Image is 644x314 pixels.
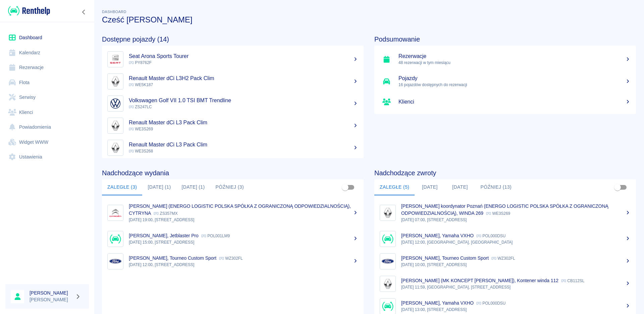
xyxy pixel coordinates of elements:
[398,75,631,82] h5: Pojazdy
[5,90,89,105] a: Serwisy
[109,141,122,154] img: Image
[401,300,474,306] p: [PERSON_NAME], Yamaha VXHO
[5,135,89,150] a: Widget WWW
[398,82,631,88] p: 16 pojazdów dostępnych do rezerwacji
[398,99,631,105] h5: Klienci
[210,179,250,195] button: Później (3)
[129,75,358,82] h5: Renault Master dCi L3H2 Pack Clim
[109,53,122,66] img: Image
[5,45,89,60] a: Kalendarz
[561,278,584,283] p: CB112SL
[154,211,177,216] p: ZS357MX
[374,169,636,177] h4: Nadchodzące zwroty
[398,60,631,66] p: 48 rezerwacji w tym miesiącu
[129,82,153,87] span: WE5K187
[401,307,631,313] p: [DATE] 13:00, [STREET_ADDRESS]
[142,179,176,195] button: [DATE] (1)
[374,179,415,195] button: Zaległe (5)
[102,15,636,24] h3: Cześć [PERSON_NAME]
[374,198,636,228] a: Image[PERSON_NAME] koordynator Poznań (ENERGO LOGISTIC POLSKA SPÓŁKA Z OGRANICZONĄ ODPOWIEDZIALNO...
[102,250,364,272] a: Image[PERSON_NAME], Tourneo Custom Sport WZ302FL[DATE] 12:00, [STREET_ADDRESS]
[381,255,394,268] img: Image
[381,233,394,245] img: Image
[102,228,364,250] a: Image[PERSON_NAME], Jetblaster Pro POL001LM9[DATE] 15:00, [STREET_ADDRESS]
[5,75,89,90] a: Flota
[401,255,489,261] p: [PERSON_NAME], Tourneo Custom Sport
[374,272,636,295] a: Image[PERSON_NAME] (MK KONCEPT [PERSON_NAME]), Kontener winda 112 CB112SL[DATE] 11:59, [GEOGRAPHI...
[129,127,153,131] span: WE3S269
[129,97,358,104] h5: Volkswagen Golf VII 1.0 TSI BMT Trendline
[129,203,351,216] p: [PERSON_NAME] (ENERGO LOGISTIC POLSKA SPÓŁKA Z OGRANICZONĄ ODPOWIEDZIALNOŚCIĄ), CYTRYNA
[476,301,505,306] p: POL000DSU
[5,105,89,120] a: Klienci
[415,179,445,195] button: [DATE]
[8,5,50,16] img: Renthelp logo
[374,70,636,92] a: Pojazdy16 pojazdów dostępnych do rezerwacji
[381,206,394,219] img: Image
[339,181,352,194] span: Pokaż przypisane tylko do mnie
[109,233,122,245] img: Image
[611,181,624,194] span: Pokaż przypisane tylko do mnie
[109,75,122,88] img: Image
[102,10,126,14] span: Dashboard
[401,217,631,223] p: [DATE] 07:00, [STREET_ADDRESS]
[129,60,152,65] span: PY8762F
[401,278,558,283] p: [PERSON_NAME] (MK KONCEPT [PERSON_NAME]), Kontener winda 112
[102,35,364,43] h4: Dostępne pojazdy (14)
[129,262,358,268] p: [DATE] 12:00, [STREET_ADDRESS]
[381,277,394,290] img: Image
[475,179,517,195] button: Później (13)
[102,137,364,159] a: ImageRenault Master dCi L3 Pack Clim WE3S268
[109,206,122,219] img: Image
[5,120,89,135] a: Powiadomienia
[129,105,152,109] span: ZS247LC
[374,48,636,70] a: Rezerwacje48 rezerwacji w tym miesiącu
[102,169,364,177] h4: Nadchodzące wydania
[79,8,89,16] button: Zwiń nawigację
[445,179,475,195] button: [DATE]
[129,53,358,60] h5: Seat Arona Sports Tourer
[5,60,89,75] a: Rezerwacje
[109,255,122,268] img: Image
[476,234,505,238] p: POL000DSU
[109,97,122,110] img: Image
[102,179,142,195] button: Zaległe (3)
[401,203,608,216] p: [PERSON_NAME] koordynator Poznań (ENERGO LOGISTIC POLSKA SPÓŁKA Z OGRANICZONĄ ODPOWIEDZIALNOŚCIĄ)...
[129,119,358,126] h5: Renault Master dCi L3 Pack Clim
[129,255,216,261] p: [PERSON_NAME], Tourneo Custom Sport
[374,228,636,250] a: Image[PERSON_NAME], Yamaha VXHO POL000DSU[DATE] 12:00, [GEOGRAPHIC_DATA], [GEOGRAPHIC_DATA]
[102,115,364,137] a: ImageRenault Master dCi L3 Pack Clim WE3S269
[401,239,631,245] p: [DATE] 12:00, [GEOGRAPHIC_DATA], [GEOGRAPHIC_DATA]
[129,217,358,223] p: [DATE] 19:00, [STREET_ADDRESS]
[401,284,631,290] p: [DATE] 11:59, [GEOGRAPHIC_DATA], [STREET_ADDRESS]
[129,239,358,245] p: [DATE] 15:00, [STREET_ADDRESS]
[102,70,364,92] a: ImageRenault Master dCi L3H2 Pack Clim WE5K187
[30,296,72,303] p: [PERSON_NAME]
[201,234,230,238] p: POL001LM9
[381,300,394,313] img: Image
[491,256,515,261] p: WZ302FL
[176,179,210,195] button: [DATE] (1)
[5,30,89,45] a: Dashboard
[374,92,636,111] a: Klienci
[398,53,631,60] h5: Rezerwacje
[102,198,364,228] a: Image[PERSON_NAME] (ENERGO LOGISTIC POLSKA SPÓŁKA Z OGRANICZONĄ ODPOWIEDZIALNOŚCIĄ), CYTRYNA ZS35...
[102,48,364,70] a: ImageSeat Arona Sports Tourer PY8762F
[401,233,474,238] p: [PERSON_NAME], Yamaha VXHO
[219,256,243,261] p: WZ302FL
[102,92,364,115] a: ImageVolkswagen Golf VII 1.0 TSI BMT Trendline ZS247LC
[486,211,510,216] p: WE3S269
[401,262,631,268] p: [DATE] 10:00, [STREET_ADDRESS]
[374,35,636,43] h4: Podsumowanie
[129,149,153,153] span: WE3S268
[5,149,89,165] a: Ustawienia
[5,5,50,16] a: Renthelp logo
[129,233,199,238] p: [PERSON_NAME], Jetblaster Pro
[374,250,636,272] a: Image[PERSON_NAME], Tourneo Custom Sport WZ302FL[DATE] 10:00, [STREET_ADDRESS]
[129,141,358,148] h5: Renault Master dCi L3 Pack Clim
[30,290,72,296] h6: [PERSON_NAME]
[109,119,122,132] img: Image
